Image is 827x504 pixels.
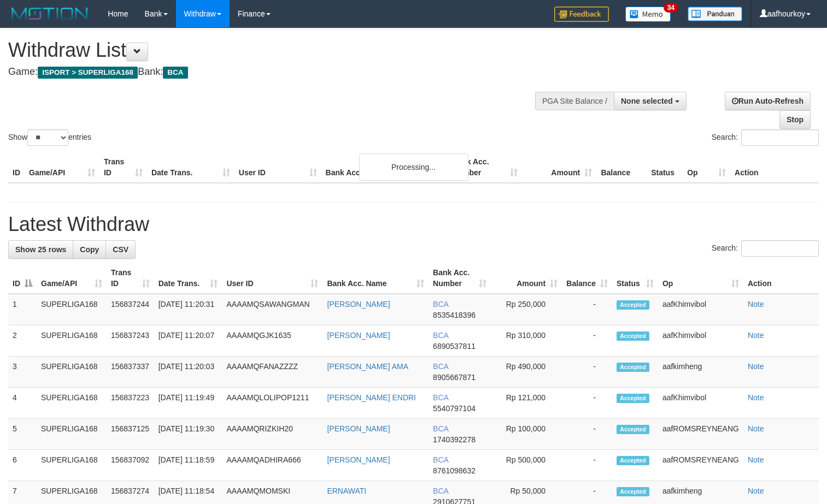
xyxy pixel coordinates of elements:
td: 156837243 [107,325,154,357]
td: aafKhimvibol [658,294,743,325]
td: 156837125 [107,419,154,450]
td: SUPERLIGA168 [37,450,107,481]
select: Showentries [27,129,68,146]
a: Copy [73,240,106,259]
h4: Game: Bank: [8,67,541,78]
a: Note [748,362,764,371]
th: Date Trans.: activate to sort column ascending [154,263,222,294]
th: Amount [522,152,596,183]
td: aafKhimvibol [658,325,743,357]
span: BCA [433,487,448,495]
span: BCA [433,331,448,340]
a: Note [748,487,764,495]
td: SUPERLIGA168 [37,419,107,450]
td: - [562,294,612,325]
span: BCA [433,455,448,464]
span: Copy 8535418396 to clipboard [433,311,476,319]
th: Bank Acc. Number [448,152,522,183]
th: Bank Acc. Name [321,152,448,183]
td: Rp 310,000 [491,325,562,357]
img: Feedback.jpg [554,7,609,22]
th: Action [730,152,819,183]
a: Note [748,331,764,340]
a: [PERSON_NAME] AMA [327,362,408,371]
td: 3 [8,357,37,388]
td: AAAAMQSAWANGMAN [222,294,322,325]
a: CSV [105,240,136,259]
span: Copy 5540797104 to clipboard [433,404,476,413]
img: panduan.png [688,7,742,21]
span: Accepted [617,487,649,496]
td: 5 [8,419,37,450]
span: BCA [433,362,448,371]
th: Date Trans. [147,152,234,183]
td: SUPERLIGA168 [37,325,107,357]
td: 4 [8,388,37,419]
td: - [562,357,612,388]
label: Show entries [8,129,91,146]
th: Game/API [25,152,99,183]
span: BCA [433,424,448,433]
td: [DATE] 11:20:31 [154,294,222,325]
a: [PERSON_NAME] [327,455,390,464]
h1: Withdraw List [8,39,541,61]
td: AAAAMQFANAZZZZ [222,357,322,388]
div: PGA Site Balance / [535,92,614,110]
span: Copy 8905667871 to clipboard [433,373,476,382]
td: [DATE] 11:18:59 [154,450,222,481]
th: Action [743,263,819,294]
a: Note [748,393,764,402]
span: BCA [163,67,187,79]
span: Accepted [617,425,649,434]
span: BCA [433,300,448,309]
a: Note [748,300,764,309]
a: ERNAWATI [327,487,366,495]
a: Note [748,455,764,464]
a: Stop [779,110,811,129]
th: Trans ID [99,152,147,183]
td: aafROMSREYNEANG [658,450,743,481]
td: SUPERLIGA168 [37,294,107,325]
div: Processing... [359,153,468,181]
td: AAAAMQRIZKIH20 [222,419,322,450]
td: 1 [8,294,37,325]
a: [PERSON_NAME] [327,300,390,309]
label: Search: [712,129,819,146]
td: Rp 100,000 [491,419,562,450]
th: User ID: activate to sort column ascending [222,263,322,294]
td: AAAAMQGJK1635 [222,325,322,357]
td: 156837337 [107,357,154,388]
a: Show 25 rows [8,240,73,259]
td: Rp 490,000 [491,357,562,388]
td: 156837092 [107,450,154,481]
span: BCA [433,393,448,402]
span: Accepted [617,363,649,372]
a: Run Auto-Refresh [725,92,811,110]
span: Copy 8761098632 to clipboard [433,466,476,475]
td: 6 [8,450,37,481]
th: Status [647,152,683,183]
span: Accepted [617,331,649,341]
td: [DATE] 11:20:07 [154,325,222,357]
th: Balance [596,152,647,183]
a: [PERSON_NAME] [327,424,390,433]
th: Amount: activate to sort column ascending [491,263,562,294]
th: User ID [234,152,321,183]
a: [PERSON_NAME] ENDRI [327,393,416,402]
th: ID [8,152,25,183]
img: MOTION_logo.png [8,5,91,22]
input: Search: [741,129,819,146]
th: Trans ID: activate to sort column ascending [107,263,154,294]
input: Search: [741,240,819,257]
th: Status: activate to sort column ascending [612,263,658,294]
img: Button%20Memo.svg [625,7,671,22]
button: None selected [614,92,687,110]
th: ID: activate to sort column descending [8,263,37,294]
td: SUPERLIGA168 [37,357,107,388]
span: Show 25 rows [15,245,66,254]
span: Copy [80,245,99,254]
a: Note [748,424,764,433]
a: [PERSON_NAME] [327,331,390,340]
td: aafKhimvibol [658,388,743,419]
td: aafROMSREYNEANG [658,419,743,450]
